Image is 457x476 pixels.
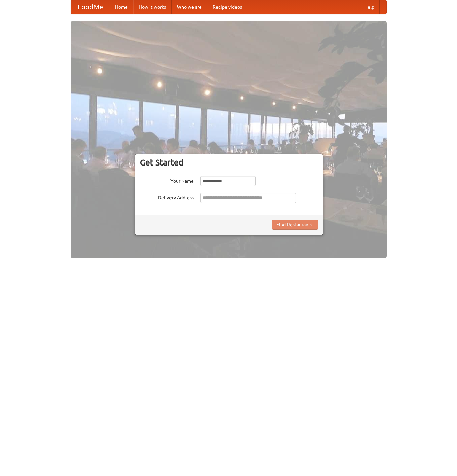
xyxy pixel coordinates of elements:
[359,0,380,14] a: Help
[133,0,172,14] a: How it works
[71,0,110,14] a: FoodMe
[140,157,318,168] h3: Get Started
[207,0,247,14] a: Recipe videos
[140,176,194,184] label: Your Name
[140,193,194,201] label: Delivery Address
[172,0,207,14] a: Who we are
[272,220,318,230] button: Find Restaurants!
[110,0,133,14] a: Home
